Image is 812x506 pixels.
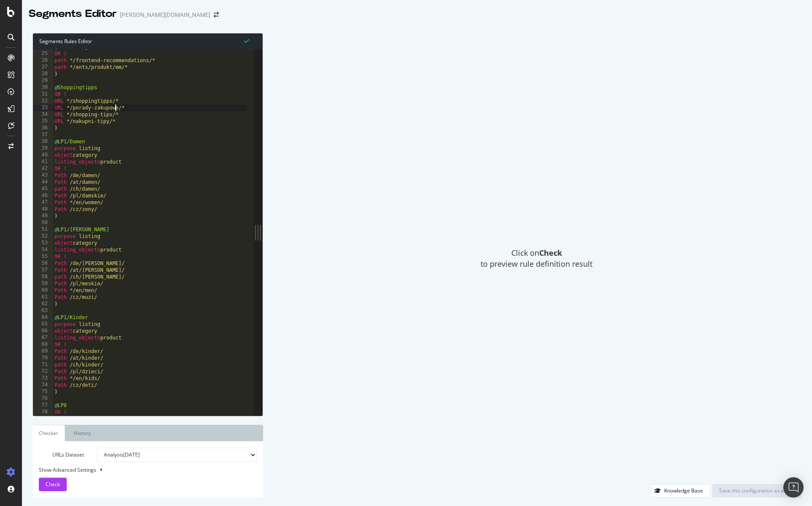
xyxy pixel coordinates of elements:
span: Syntax is valid [244,37,249,45]
div: 75 [33,388,53,395]
div: 25 [33,50,53,57]
div: 77 [33,402,53,409]
div: 72 [33,368,53,375]
div: 31 [33,91,53,98]
div: 37 [33,131,53,138]
div: 63 [33,307,53,314]
div: Segments Editor [29,7,117,21]
div: [PERSON_NAME][DOMAIN_NAME] [120,11,210,19]
div: Show Advanced Settings [33,466,250,473]
div: 66 [33,328,53,334]
div: 67 [33,334,53,341]
div: 68 [33,341,53,348]
div: Save this configuration as active [719,487,795,494]
div: 41 [33,159,53,165]
div: 73 [33,375,53,382]
div: 65 [33,321,53,328]
div: 50 [33,219,53,226]
button: Knowledge Base [651,484,710,498]
a: History [67,425,98,441]
div: 59 [33,280,53,287]
div: 43 [33,172,53,179]
div: 74 [33,382,53,388]
div: Segments Rules Editor [33,33,263,49]
div: 27 [33,64,53,71]
div: 34 [33,111,53,118]
div: 57 [33,267,53,274]
div: 44 [33,179,53,186]
div: 29 [33,77,53,84]
div: Knowledge Base [664,487,703,494]
div: 52 [33,233,53,240]
div: 69 [33,348,53,355]
div: 54 [33,246,53,253]
div: 48 [33,206,53,213]
div: 30 [33,84,53,91]
div: Open Intercom Messenger [783,477,804,498]
div: 62 [33,301,53,307]
div: 53 [33,240,53,246]
button: Save this configuration as active [712,484,801,498]
div: 76 [33,395,53,402]
a: Checker [33,425,65,441]
div: 40 [33,152,53,159]
div: 45 [33,186,53,192]
div: 35 [33,118,53,125]
div: 70 [33,355,53,361]
div: 26 [33,57,53,64]
span: Check [46,481,60,488]
div: 42 [33,165,53,172]
div: 56 [33,260,53,267]
div: 33 [33,104,53,111]
div: 49 [33,213,53,219]
div: 38 [33,138,53,145]
div: 55 [33,253,53,260]
label: URLs Dataset [33,448,90,462]
div: 51 [33,226,53,233]
div: 61 [33,294,53,301]
div: 71 [33,361,53,368]
div: 39 [33,145,53,152]
strong: Check [539,248,562,258]
a: Knowledge Base [651,487,710,494]
div: 58 [33,274,53,280]
span: Click on to preview rule definition result [481,248,592,269]
div: 78 [33,409,53,416]
div: 60 [33,287,53,294]
div: 36 [33,125,53,131]
div: 47 [33,199,53,206]
div: 28 [33,71,53,77]
div: 64 [33,314,53,321]
div: arrow-right-arrow-left [214,12,219,18]
div: 79 [33,416,53,422]
div: 32 [33,98,53,104]
button: Check [39,478,67,491]
div: 46 [33,192,53,199]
